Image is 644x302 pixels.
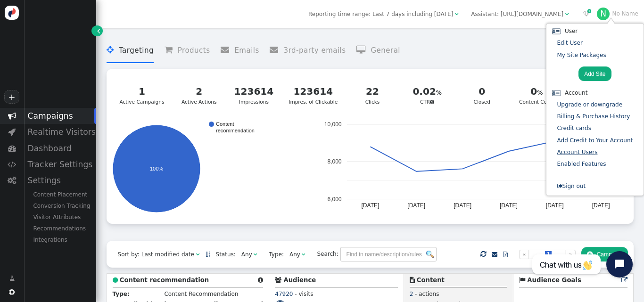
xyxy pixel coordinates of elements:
a: Upgrade or downgrade [557,101,623,108]
span:  [587,251,593,258]
span:  [165,46,178,54]
div: Content Conv. [517,84,556,106]
span:  [410,277,415,283]
a:  [492,251,497,258]
div: CTR [407,84,447,106]
a: « [519,250,529,259]
span:  [221,46,234,54]
div: Content Placement [24,189,96,200]
li: Targeting [107,38,154,63]
span:  [9,289,15,295]
div: Tracker Settings [24,156,96,172]
span: 47920 [275,291,293,297]
span: - actions [415,291,439,297]
text: [DATE] [407,202,425,209]
a:  [206,251,210,258]
a: 0Content Conv. [512,79,562,111]
span:  [302,252,305,257]
span:  [557,183,562,189]
div: Active Actions [179,84,219,106]
span:  [492,252,497,257]
div: Realtime Visitors [24,124,96,140]
div: Campaigns [24,108,96,124]
span:  [8,160,16,168]
div: Visitor Attributes [24,212,96,223]
div: 0.02 [407,84,447,98]
div: Active Campaigns [119,84,164,106]
div: User [550,27,640,35]
span:  [113,277,118,283]
span:  [480,249,486,260]
div: Impressions [234,84,273,106]
b: Audience Goals [527,277,581,284]
div: 22 [353,84,392,98]
div: Settings [24,172,96,188]
li: General [356,38,400,63]
span: Content Recommendation [164,291,238,297]
a: » [566,250,576,259]
span: 2 [410,291,413,297]
span:  [254,252,257,257]
span:  [565,11,569,17]
text: 8,000 [327,158,341,165]
span:  [8,176,16,184]
span:  [8,112,16,120]
div: Conversion Tracking [24,200,96,212]
text: [DATE] [500,202,518,209]
div: A chart. [112,122,316,216]
span:  [455,11,459,17]
a: NNo Name [597,10,638,17]
a: 2Active Actions [174,79,224,111]
input: Find in name/description/rules [340,247,437,261]
b: Audience [284,277,316,284]
span: Sorted in descending order [206,252,210,257]
a: 1Active Campaigns [115,79,169,111]
a: + [4,90,19,104]
div: Sort by: Last modified date [118,250,194,259]
a: Credit cards [557,125,591,131]
li: 3rd-party emails [270,38,346,63]
text: 6,000 [327,196,341,202]
li: Emails [221,38,259,63]
a: My Site Packages [557,52,606,58]
span:  [8,144,16,152]
text: [DATE] [361,202,379,209]
span:  [621,277,627,283]
text: [DATE] [592,202,610,209]
span:  [258,277,263,283]
span: Search: [311,251,338,257]
a:  [621,277,627,284]
text: 100% [150,166,163,171]
div: Any [241,250,252,259]
div: 0 [462,84,502,98]
div: Account [550,89,640,97]
a: Account Users [557,149,598,155]
li: Products [165,38,210,63]
a: Add Credit to Your Account [557,137,633,144]
a:  [497,247,513,261]
div: Recommendations [24,223,96,234]
b: Content [417,277,445,284]
a:  [91,25,103,36]
div: 0 [517,84,556,98]
div: Integrations [24,234,96,245]
button: Campaign [581,247,628,261]
span:  [196,252,200,257]
div: Assistant: [URL][DOMAIN_NAME] [471,10,563,18]
a: Billing & Purchase History [557,113,630,120]
a: Edit User [557,40,583,46]
a: 22Clicks [347,79,397,111]
a:  [4,271,20,286]
a: Sign out [557,183,586,189]
div: 1 [119,84,164,98]
b: Content recommendation [120,277,209,284]
span:  [97,27,100,35]
div: Clicks [353,84,392,106]
span:  [503,252,508,257]
b: Type: [113,291,130,297]
span:  [9,274,15,283]
span:  [270,46,283,54]
span:  [583,11,590,16]
a: Enabled Features [557,161,606,167]
span:  [356,46,371,54]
